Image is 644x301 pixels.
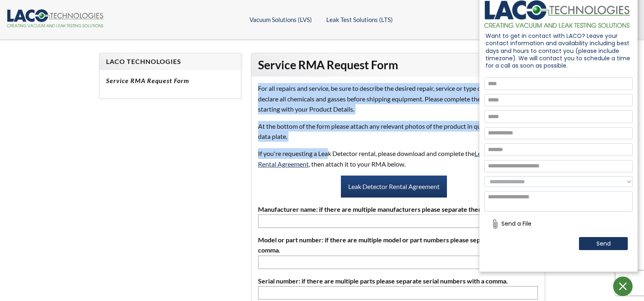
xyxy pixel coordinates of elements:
[258,121,530,142] p: At the bottom of the form please attach any relevant photos of the product in question including ...
[326,16,393,23] a: Leak Test Solutions (LTS)
[258,235,538,255] label: Model or part number: if there are multiple model or part numbers please separate them with a comma.
[258,57,538,73] h2: Service RMA Request Form
[258,276,538,286] label: Serial number: if there are multiple parts please separate serial numbers with a comma.
[341,176,447,198] a: Leak Detector Rental Agreement
[258,148,530,169] p: If you're requesting a Leak Detector rental, please download and complete the , then attach it to...
[106,57,234,66] h4: LACO Technologies
[258,149,514,168] a: Leak Detector Rental Agreement
[249,16,312,23] a: Vacuum Solutions (LVS)
[479,30,637,72] div: Want to get in contact with LACO? Leave your contact information and availability including best ...
[579,237,628,250] button: Send
[258,204,538,215] label: Manufacturer name: if there are multiple manufacturers please separate them with a comma.
[106,77,234,85] h5: Service RMA Request Form
[484,0,630,27] img: logo
[258,83,530,114] p: For all repairs and service, be sure to describe the desired repair, service or type of return, a...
